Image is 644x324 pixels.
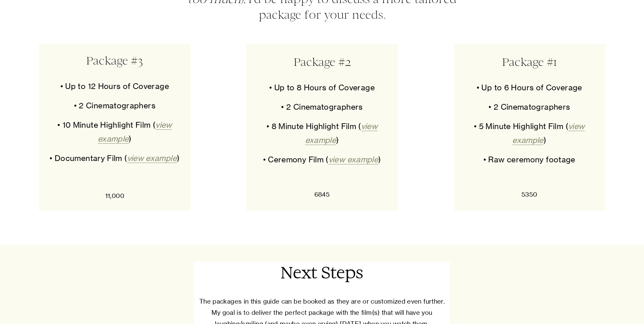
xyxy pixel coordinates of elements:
a: view example [98,120,172,144]
a: view example [127,154,177,163]
strong: Next Steps [281,263,363,283]
p: 6845 [255,189,389,200]
p: • 2 Cinematographers [255,100,389,114]
a: view example [329,155,378,164]
p: • Ceremony Film ( ) [255,153,389,167]
p: • 8 Minute Highlight Film ( ) [255,120,389,147]
p: • Up to 12 Hours of Coverage [48,79,181,93]
h4: Package #3 [48,53,181,69]
p: 5350 [463,189,596,200]
p: • 10 Minute Highlight Film ( ) [48,118,181,146]
p: • Documentary Film ( ) [48,151,181,165]
p: • Raw ceremony footage [463,153,596,167]
p: • 2 Cinematographers [48,99,181,113]
p: • Up to 6 Hours of Coverage [463,81,596,95]
p: • Up to 8 Hours of Coverage [255,81,389,95]
p: • 5 Minute Highlight Film ( ) [463,120,596,147]
h4: Package #2 [255,54,389,70]
p: • 2 Cinematographers [463,100,596,114]
h4: Package #1 [463,54,596,70]
p: 11,000 [48,190,181,201]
